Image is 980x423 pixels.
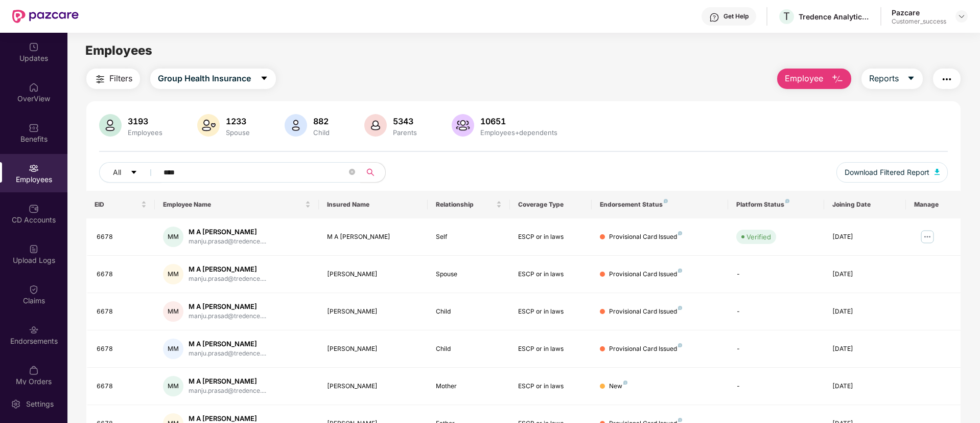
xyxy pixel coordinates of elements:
div: manju.prasad@tredence.... [189,237,266,247]
th: Joining Date [824,191,906,218]
span: close-circle [349,169,355,175]
th: EID [86,191,155,218]
div: M A [PERSON_NAME] [189,302,266,311]
button: Employee [777,69,851,89]
div: [PERSON_NAME] [327,382,420,391]
div: Mother [436,382,501,391]
img: svg+xml;base64,PHN2ZyBpZD0iSG9tZSIgeG1sbnM9Imh0dHA6Ly93d3cudzMub3JnLzIwMDAvc3ZnIiB3aWR0aD0iMjAiIG... [29,82,39,93]
div: [DATE] [832,344,898,354]
th: Employee Name [155,191,319,218]
div: Settings [23,399,57,409]
img: svg+xml;base64,PHN2ZyB4bWxucz0iaHR0cDovL3d3dy53My5vcmcvMjAwMC9zdmciIHdpZHRoPSI4IiBoZWlnaHQ9IjgiIH... [678,306,682,310]
div: Provisional Card Issued [609,232,682,242]
div: Child [436,344,501,354]
img: svg+xml;base64,PHN2ZyB4bWxucz0iaHR0cDovL3d3dy53My5vcmcvMjAwMC9zdmciIHdpZHRoPSI4IiBoZWlnaHQ9IjgiIH... [678,231,682,235]
div: [DATE] [832,270,898,279]
button: Allcaret-down [99,162,161,183]
img: svg+xml;base64,PHN2ZyBpZD0iSGVscC0zMngzMiIgeG1sbnM9Imh0dHA6Ly93d3cudzMub3JnLzIwMDAvc3ZnIiB3aWR0aD... [709,12,719,23]
span: Group Health Insurance [158,72,251,85]
span: All [113,167,121,178]
div: M A [PERSON_NAME] [189,339,266,349]
div: Get Help [724,12,749,20]
img: svg+xml;base64,PHN2ZyB4bWxucz0iaHR0cDovL3d3dy53My5vcmcvMjAwMC9zdmciIHhtbG5zOnhsaW5rPSJodHRwOi8vd3... [831,73,844,85]
div: [PERSON_NAME] [327,270,420,279]
span: Download Filtered Report [845,167,929,178]
div: MM [163,227,183,247]
div: Provisional Card Issued [609,344,682,354]
div: 6678 [97,307,147,317]
div: M A [PERSON_NAME] [189,264,266,274]
div: Employees+dependents [478,128,559,137]
div: M A [PERSON_NAME] [189,376,266,386]
td: - [728,293,824,330]
img: svg+xml;base64,PHN2ZyBpZD0iVXBkYXRlZCIgeG1sbnM9Imh0dHA6Ly93d3cudzMub3JnLzIwMDAvc3ZnIiB3aWR0aD0iMj... [29,42,39,52]
span: Reports [869,72,899,85]
td: - [728,368,824,405]
button: Group Health Insurancecaret-down [150,69,276,89]
div: Spouse [436,270,501,279]
div: ESCP or in laws [518,232,584,242]
div: MM [163,339,183,359]
div: Child [436,307,501,317]
span: Employee Name [163,201,303,209]
span: search [360,168,380,176]
img: svg+xml;base64,PHN2ZyBpZD0iTXlfT3JkZXJzIiBkYXRhLW5hbWU9Ik15IE9yZGVycyIgeG1sbnM9Imh0dHA6Ly93d3cudz... [29,365,39,375]
div: MM [163,264,183,284]
div: 10651 [478,116,559,126]
img: svg+xml;base64,PHN2ZyBpZD0iVXBsb2FkX0xvZ3MiIGRhdGEtbmFtZT0iVXBsb2FkIExvZ3MiIHhtbG5zPSJodHRwOi8vd3... [29,244,39,254]
div: ESCP or in laws [518,307,584,317]
div: Verified [746,232,771,242]
img: svg+xml;base64,PHN2ZyB4bWxucz0iaHR0cDovL3d3dy53My5vcmcvMjAwMC9zdmciIHdpZHRoPSIyNCIgaGVpZ2h0PSIyNC... [94,73,106,85]
img: svg+xml;base64,PHN2ZyB4bWxucz0iaHR0cDovL3d3dy53My5vcmcvMjAwMC9zdmciIHdpZHRoPSI4IiBoZWlnaHQ9IjgiIH... [664,199,668,203]
div: manju.prasad@tredence.... [189,386,266,396]
div: [DATE] [832,232,898,242]
td: - [728,256,824,293]
div: Provisional Card Issued [609,270,682,279]
span: caret-down [260,74,268,83]
span: Employees [85,43,152,58]
div: [PERSON_NAME] [327,344,420,354]
img: svg+xml;base64,PHN2ZyB4bWxucz0iaHR0cDovL3d3dy53My5vcmcvMjAwMC9zdmciIHhtbG5zOnhsaW5rPSJodHRwOi8vd3... [285,114,307,137]
div: [PERSON_NAME] [327,307,420,317]
img: svg+xml;base64,PHN2ZyB4bWxucz0iaHR0cDovL3d3dy53My5vcmcvMjAwMC9zdmciIHdpZHRoPSI4IiBoZWlnaHQ9IjgiIH... [678,269,682,273]
div: MM [163,376,183,396]
div: manju.prasad@tredence.... [189,311,266,321]
span: T [783,10,790,23]
div: ESCP or in laws [518,344,584,354]
img: svg+xml;base64,PHN2ZyB4bWxucz0iaHR0cDovL3d3dy53My5vcmcvMjAwMC9zdmciIHdpZHRoPSI4IiBoZWlnaHQ9IjgiIH... [678,418,682,422]
th: Relationship [428,191,509,218]
div: 6678 [97,344,147,354]
th: Manage [906,191,961,218]
div: ESCP or in laws [518,382,584,391]
span: caret-down [130,169,137,177]
div: New [609,382,627,391]
div: 882 [311,116,332,126]
button: Download Filtered Report [836,162,948,183]
div: M A [PERSON_NAME] [189,227,266,237]
div: Customer_success [892,17,946,26]
span: EID [95,201,139,209]
div: ESCP or in laws [518,270,584,279]
button: search [360,162,386,183]
div: 5343 [391,116,419,126]
td: - [728,330,824,368]
div: [DATE] [832,382,898,391]
img: manageButton [919,229,936,245]
div: Self [436,232,501,242]
img: svg+xml;base64,PHN2ZyBpZD0iRW1wbG95ZWVzIiB4bWxucz0iaHR0cDovL3d3dy53My5vcmcvMjAwMC9zdmciIHdpZHRoPS... [29,163,39,173]
img: svg+xml;base64,PHN2ZyB4bWxucz0iaHR0cDovL3d3dy53My5vcmcvMjAwMC9zdmciIHhtbG5zOnhsaW5rPSJodHRwOi8vd3... [99,114,122,137]
img: svg+xml;base64,PHN2ZyBpZD0iRW5kb3JzZW1lbnRzIiB4bWxucz0iaHR0cDovL3d3dy53My5vcmcvMjAwMC9zdmciIHdpZH... [29,325,39,335]
div: 1233 [224,116,252,126]
div: Parents [391,128,419,137]
button: Filters [86,69,140,89]
div: Endorsement Status [600,201,720,209]
div: Platform Status [736,201,815,209]
img: svg+xml;base64,PHN2ZyB4bWxucz0iaHR0cDovL3d3dy53My5vcmcvMjAwMC9zdmciIHdpZHRoPSI4IiBoZWlnaHQ9IjgiIH... [785,199,789,203]
div: M A [PERSON_NAME] [327,232,420,242]
img: svg+xml;base64,PHN2ZyB4bWxucz0iaHR0cDovL3d3dy53My5vcmcvMjAwMC9zdmciIHdpZHRoPSIyNCIgaGVpZ2h0PSIyNC... [941,73,953,85]
div: manju.prasad@tredence.... [189,274,266,284]
span: caret-down [907,74,915,83]
div: 6678 [97,232,147,242]
img: svg+xml;base64,PHN2ZyB4bWxucz0iaHR0cDovL3d3dy53My5vcmcvMjAwMC9zdmciIHdpZHRoPSI4IiBoZWlnaHQ9IjgiIH... [678,343,682,347]
img: svg+xml;base64,PHN2ZyBpZD0iRHJvcGRvd24tMzJ4MzIiIHhtbG5zPSJodHRwOi8vd3d3LnczLm9yZy8yMDAwL3N2ZyIgd2... [958,12,966,20]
